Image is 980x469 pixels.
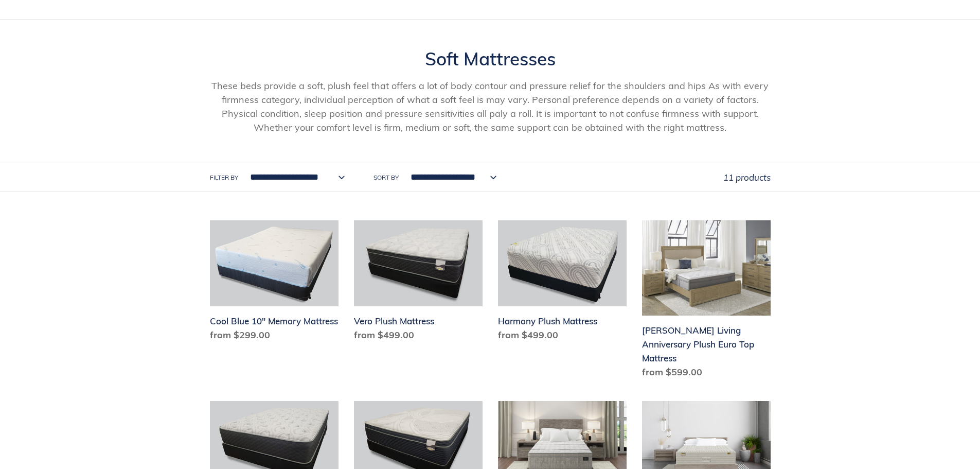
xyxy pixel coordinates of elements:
a: Scott Living Anniversary Plush Euro Top Mattress [642,220,771,383]
a: Vero Plush Mattress [354,220,483,346]
a: Cool Blue 10" Memory Mattress [210,220,338,346]
span: 11 products [723,172,771,183]
label: Sort by [373,173,399,182]
span: These beds provide a soft, plush feel that offers a lot of body contour and pressure relief for t... [211,80,769,133]
label: Filter by [210,173,238,182]
span: Soft Mattresses [425,47,556,70]
a: Harmony Plush Mattress [498,220,627,346]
